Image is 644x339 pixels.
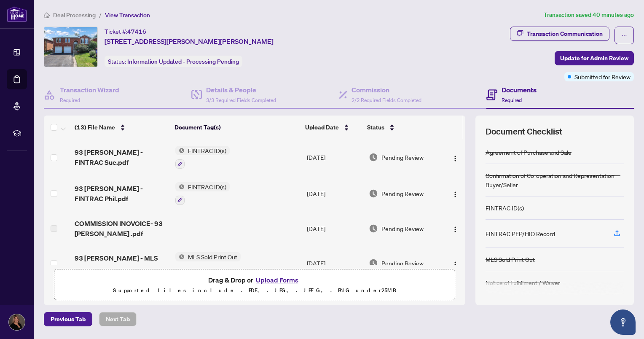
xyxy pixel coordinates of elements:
span: Upload Date [305,123,339,132]
span: Pending Review [381,224,424,233]
img: Document Status [369,258,378,268]
span: Document Checklist [486,126,562,137]
span: Submitted for Review [574,72,631,81]
span: Pending Review [381,189,424,198]
button: Open asap [610,309,636,335]
span: Previous Tab [51,312,86,326]
span: Required [60,97,80,103]
div: MLS Sold Print Out [486,255,535,264]
span: 93 [PERSON_NAME] - MLS Sold.pdf [75,253,169,273]
span: Deal Processing [53,11,96,19]
span: Information Updated - Processing Pending [127,58,239,65]
span: [STREET_ADDRESS][PERSON_NAME][PERSON_NAME] [105,36,274,46]
div: Ticket #: [105,27,146,36]
button: Status IconFINTRAC ID(s) [175,182,230,205]
button: Status IconMLS Sold Print Out [175,252,241,275]
img: Status Icon [175,252,185,261]
h4: Transaction Wizard [60,85,119,95]
span: Required [502,97,522,103]
img: Logo [452,226,459,233]
div: Agreement of Purchase and Sale [486,148,572,157]
th: Upload Date [302,116,363,139]
th: Document Tag(s) [171,116,302,139]
span: 93 [PERSON_NAME] - FINTRAC Sue.pdf [75,147,169,167]
img: Logo [452,191,459,198]
span: FINTRAC ID(s) [185,182,230,191]
th: Status [364,116,441,139]
button: Logo [448,256,462,270]
img: Status Icon [175,182,185,191]
td: [DATE] [303,245,365,282]
button: Logo [448,151,462,164]
div: Status: [105,56,242,67]
button: Logo [448,187,462,200]
img: Document Status [369,189,378,198]
img: Profile Icon [9,314,25,330]
button: Update for Admin Review [555,51,634,65]
img: Logo [452,261,459,268]
img: logo [7,6,27,22]
img: IMG-N12289440_1.jpg [44,27,97,67]
span: 3/3 Required Fields Completed [206,97,276,103]
span: 47416 [127,28,146,35]
span: ellipsis [621,32,627,38]
span: Drag & Drop or [208,274,301,285]
h4: Documents [502,85,537,95]
span: Pending Review [381,258,424,268]
h4: Commission [352,85,421,95]
div: FINTRAC PEP/HIO Record [486,229,555,238]
span: 2/2 Required Fields Completed [352,97,421,103]
span: MLS Sold Print Out [185,252,241,261]
div: Notice of Fulfillment / Waiver [486,278,560,287]
td: [DATE] [303,175,365,212]
img: Status Icon [175,146,185,155]
span: 93 [PERSON_NAME] - FINTRAC Phil.pdf [75,183,169,204]
span: Pending Review [381,153,424,162]
button: Next Tab [99,312,137,326]
th: (13) File Name [71,116,171,139]
span: Update for Admin Review [560,51,628,65]
div: Transaction Communication [527,27,603,40]
span: FINTRAC ID(s) [185,146,230,155]
span: View Transaction [105,11,150,19]
span: home [44,12,50,18]
h4: Details & People [206,85,276,95]
img: Document Status [369,224,378,233]
li: / [99,10,102,20]
p: Supported files include .PDF, .JPG, .JPEG, .PNG under 25 MB [59,285,450,296]
span: COMMISSION INOVOICE- 93 [PERSON_NAME] .pdf [75,218,169,239]
button: Previous Tab [44,312,92,326]
div: Confirmation of Co-operation and Representation—Buyer/Seller [486,171,624,189]
span: Status [367,123,384,132]
span: Drag & Drop orUpload FormsSupported files include .PDF, .JPG, .JPEG, .PNG under25MB [54,269,455,301]
td: [DATE] [303,139,365,175]
img: Logo [452,155,459,162]
button: Logo [448,222,462,235]
button: Transaction Communication [510,27,609,41]
article: Transaction saved 40 minutes ago [544,10,634,20]
span: (13) File Name [75,123,115,132]
div: FINTRAC ID(s) [486,203,524,213]
button: Status IconFINTRAC ID(s) [175,146,230,169]
button: Upload Forms [253,274,301,285]
img: Document Status [369,153,378,162]
td: [DATE] [303,212,365,245]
